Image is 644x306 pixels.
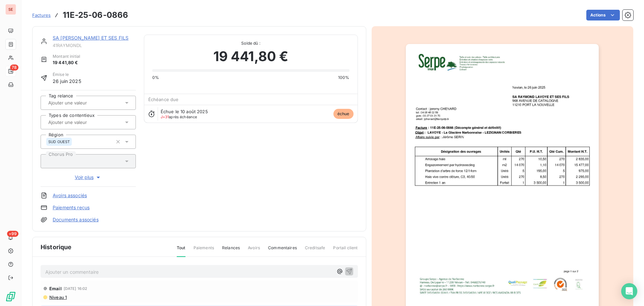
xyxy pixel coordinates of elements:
[64,287,88,291] span: [DATE] 16:02
[161,115,169,119] span: J+31
[53,72,81,78] span: Émise le
[32,12,51,18] span: Factures
[161,109,208,114] span: Échue le 10 août 2025
[53,192,87,199] a: Avoirs associés
[53,53,80,59] span: Montant initial
[333,109,354,119] span: échue
[53,35,128,41] a: SA [PERSON_NAME] ET SES FILS
[333,245,358,256] span: Portail client
[48,119,115,125] input: Ajouter une valeur
[7,231,18,237] span: +99
[53,59,80,66] span: 19 441,80 €
[5,291,16,302] img: Logo LeanPay
[48,100,115,106] input: Ajouter une valeur
[63,9,128,21] h3: 11E-25-06-0866
[53,78,81,85] span: 26 juin 2025
[41,174,136,181] button: Voir plus
[41,243,72,252] span: Historique
[338,75,350,81] span: 100%
[152,40,350,46] span: Solde dû :
[152,75,159,81] span: 0%
[586,10,620,20] button: Actions
[10,64,18,71] span: 78
[268,245,297,256] span: Commentaires
[75,174,102,181] span: Voir plus
[194,245,214,256] span: Paiements
[177,245,185,257] span: Tout
[148,97,179,102] span: Échéance due
[53,204,90,211] a: Paiements reçus
[248,245,260,256] span: Avoirs
[49,295,67,300] span: Niveau 1
[222,245,240,256] span: Relances
[213,46,288,67] span: 19 441,80 €
[32,12,51,18] a: Factures
[53,216,99,223] a: Documents associés
[49,286,62,291] span: Email
[305,245,325,256] span: Creditsafe
[621,283,637,299] div: Open Intercom Messenger
[161,115,197,119] span: après échéance
[48,140,70,144] span: SUD OUEST
[53,43,136,48] span: 41RAYMONDL
[5,4,16,15] div: SE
